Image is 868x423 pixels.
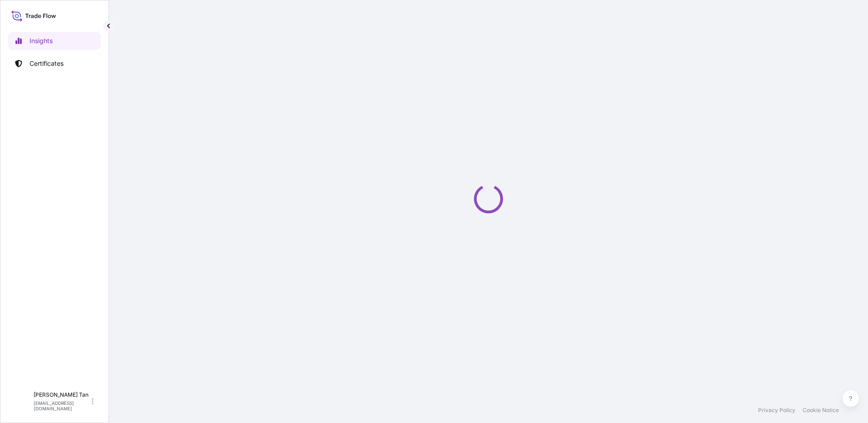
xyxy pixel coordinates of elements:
a: Cookie Notice [803,407,839,414]
p: Insights [30,36,53,45]
span: SLL [14,397,28,406]
a: Privacy Policy [758,407,795,414]
p: Certificates [30,59,64,68]
a: Certificates [8,54,101,73]
a: Insights [8,32,101,50]
p: [PERSON_NAME] Tan [34,391,90,398]
p: [EMAIL_ADDRESS][DOMAIN_NAME] [34,400,90,411]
